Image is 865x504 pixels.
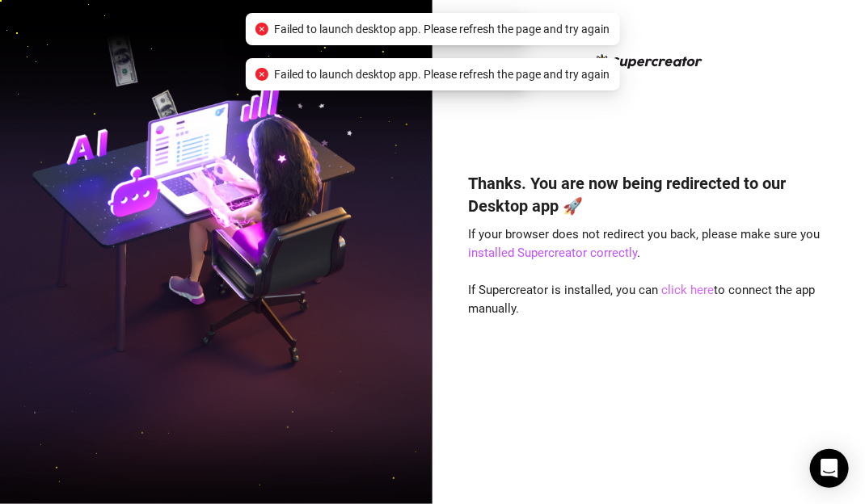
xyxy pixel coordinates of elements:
img: logo-BBDzfeDw.svg [595,54,703,69]
span: If your browser does not redirect you back, please make sure you . [469,227,821,261]
span: Failed to launch desktop app. Please refresh the page and try again [275,20,610,38]
h4: Thanks. You are now being redirected to our Desktop app 🚀 [469,172,829,217]
span: close-circle [255,68,268,81]
a: click here [662,283,715,297]
a: installed Supercreator correctly [469,246,638,260]
span: close-circle [255,23,268,36]
span: Failed to launch desktop app. Please refresh the page and try again [275,65,610,83]
div: Open Intercom Messenger [810,449,849,488]
span: If Supercreator is installed, you can to connect the app manually. [469,283,816,317]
